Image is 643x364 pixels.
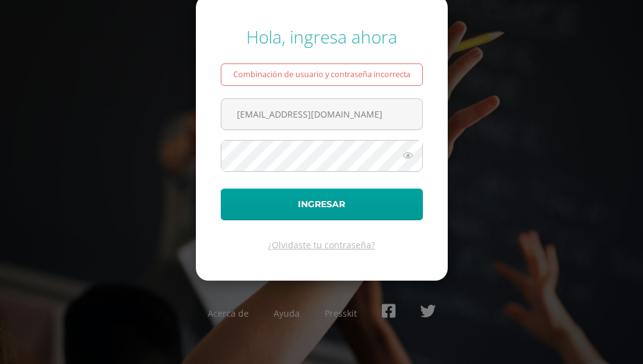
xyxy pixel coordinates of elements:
div: Combinación de usuario y contraseña incorrecta [221,63,423,86]
div: Hola, ingresa ahora [221,25,423,49]
a: Acerca de [208,307,249,319]
a: Presskit [325,307,357,319]
button: Ingresar [221,189,423,220]
input: Correo electrónico o usuario [221,99,422,129]
a: Ayuda [274,307,300,319]
a: ¿Olvidaste tu contraseña? [268,239,375,251]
